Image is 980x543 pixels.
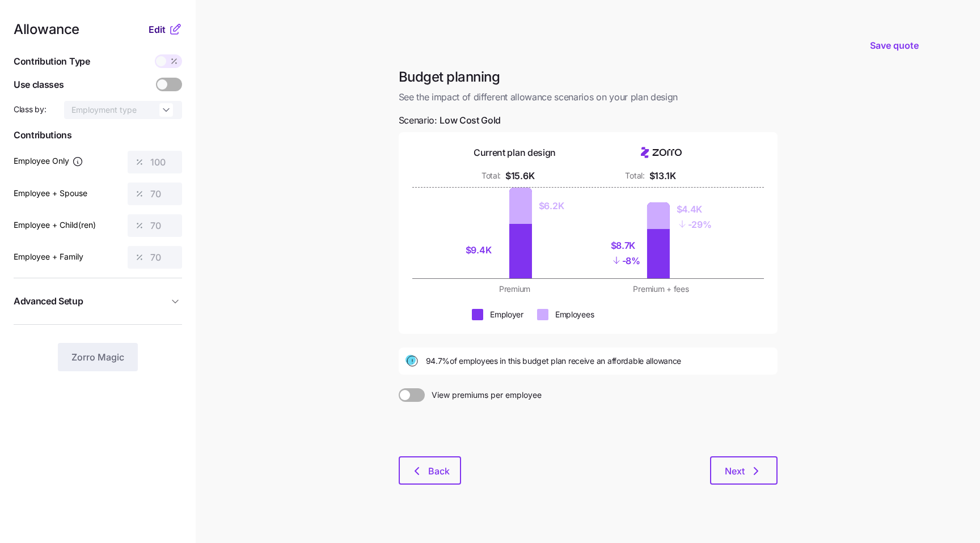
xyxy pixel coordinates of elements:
div: Premium [449,283,581,295]
span: See the impact of different allowance scenarios on your plan design [399,90,778,104]
div: $8.7K [611,239,640,253]
div: Premium + fees [595,283,728,295]
span: Low Cost Gold [440,113,501,128]
span: Allowance [14,23,79,36]
button: Advanced Setup [14,287,182,315]
button: Back [399,456,461,485]
div: Total: [625,170,644,181]
span: Advanced Setup [14,294,83,308]
span: Back [428,464,450,478]
button: Next [710,456,778,485]
div: $15.6K [505,169,534,183]
span: Use classes [14,78,64,92]
div: $9.4K [466,243,502,257]
div: Employer [490,309,523,320]
div: Total: [481,170,501,181]
div: $6.2K [539,199,564,213]
span: Class by: [14,104,46,115]
div: - 8% [611,253,640,268]
span: Next [725,464,745,478]
span: Contributions [14,128,182,142]
span: Scenario: [399,113,501,128]
span: 94.7% of employees in this budget plan receive an affordable allowance [426,355,682,367]
label: Employee + Family [14,251,83,263]
label: Employee + Child(ren) [14,219,96,231]
span: Zorro Magic [71,350,124,364]
div: $13.1K [649,169,676,183]
span: Edit [149,23,166,36]
div: - 29% [677,217,712,232]
span: Contribution Type [14,54,90,69]
span: View premiums per employee [425,388,542,402]
div: Current plan design [474,146,556,160]
button: Zorro Magic [58,343,138,371]
label: Employee Only [14,155,83,167]
label: Employee + Spouse [14,187,87,200]
div: Employees [555,309,594,320]
span: Save quote [870,39,919,52]
button: Edit [149,23,168,36]
div: $4.4K [677,202,712,217]
button: Save quote [861,29,928,61]
h1: Budget planning [399,68,778,86]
